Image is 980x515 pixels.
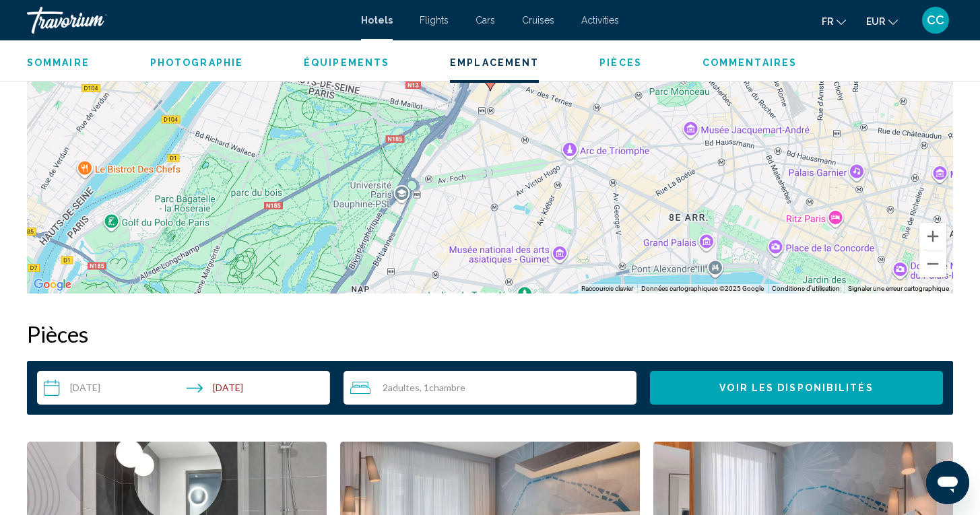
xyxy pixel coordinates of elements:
a: Activities [581,15,619,26]
span: Données cartographiques ©2025 Google [641,285,764,292]
button: User Menu [918,6,953,34]
button: Change language [822,11,846,31]
button: Change currency [866,11,898,31]
a: Signaler une erreur cartographique [848,285,949,292]
span: , 1 [420,382,465,393]
span: Sommaire [27,57,90,68]
button: Commentaires [703,57,797,69]
button: Zoom avant [919,223,946,250]
button: Photographie [150,57,243,69]
img: Google [30,276,75,294]
span: Emplacement [450,57,539,68]
button: Équipements [304,57,389,69]
a: Ouvrir cette zone dans Google Maps (dans une nouvelle fenêtre) [30,276,75,294]
button: Raccourcis clavier [581,284,633,294]
button: Voir les disponibilités [650,371,943,405]
iframe: Bouton de lancement de la fenêtre de messagerie [926,461,969,504]
span: Commentaires [703,57,797,68]
span: EUR [866,16,885,27]
a: Hotels [361,15,393,26]
span: Pièces [599,57,642,68]
span: Photographie [150,57,243,68]
a: Travorium [27,7,348,34]
a: Cruises [522,15,554,26]
span: fr [822,16,833,27]
button: Travelers: 2 adults, 0 children [344,371,636,405]
h2: Pièces [27,320,953,347]
span: Adultes [388,382,420,393]
span: Équipements [304,57,389,68]
a: Conditions d'utilisation (s'ouvre dans un nouvel onglet) [772,285,840,292]
span: Voir les disponibilités [719,383,873,394]
button: Pièces [599,57,642,69]
span: 2 [383,382,420,393]
button: Sommaire [27,57,90,69]
span: CC [927,13,944,27]
button: Check-in date: Nov 28, 2025 Check-out date: Nov 30, 2025 [37,371,330,405]
button: Emplacement [450,57,539,69]
a: Cars [476,15,495,26]
span: Chambre [429,382,465,393]
a: Flights [420,15,449,26]
div: Search widget [37,371,943,405]
button: Zoom arrière [919,250,946,277]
